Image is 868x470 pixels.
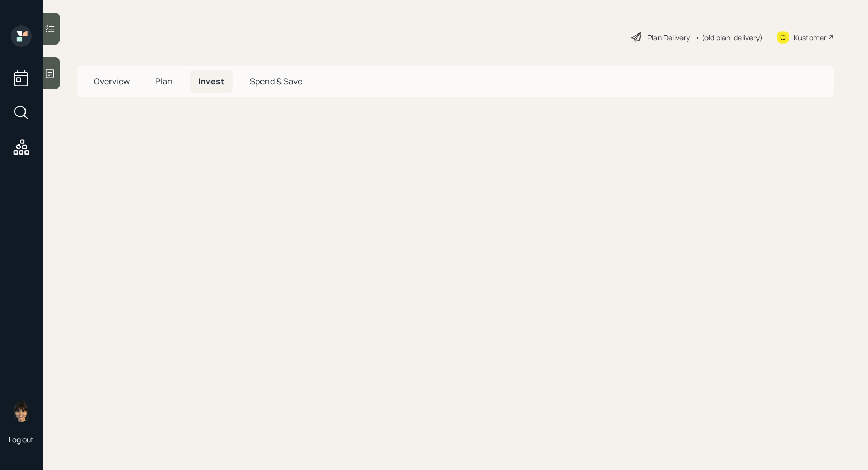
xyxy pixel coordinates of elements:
div: Kustomer [794,32,827,43]
span: Invest [198,75,224,87]
div: • (old plan-delivery) [695,32,763,43]
div: Plan Delivery [647,32,690,43]
span: Spend & Save [250,75,302,87]
span: Overview [94,75,130,87]
div: Log out [9,434,34,445]
span: Plan [155,75,173,87]
img: treva-nostdahl-headshot.png [11,400,32,422]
